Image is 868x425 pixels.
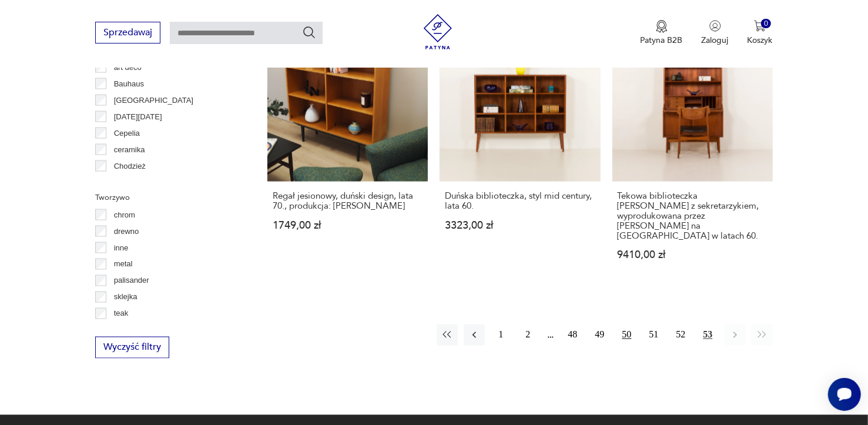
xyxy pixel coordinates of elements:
button: 2 [518,324,539,346]
button: Patyna B2B [641,20,683,46]
button: Sprzedawaj [95,22,160,43]
button: Wyczyść filtry [95,337,169,359]
a: Produkt wyprzedanyTekowa biblioteczka Johannesa Sortha z sekretarzykiem, wyprodukowana przez Nexo... [612,21,773,283]
p: 9410,00 zł [618,250,768,260]
p: ceramika [114,143,145,156]
p: Chodzież [114,160,146,173]
p: palisander [114,275,149,287]
p: drewno [114,225,139,238]
p: tworzywo sztuczne [114,324,178,337]
button: 1 [491,324,512,346]
h3: Tekowa biblioteczka [PERSON_NAME] z sekretarzykiem, wyprodukowana przez [PERSON_NAME] na [GEOGRAP... [618,191,768,241]
img: Ikona koszyka [754,20,766,32]
p: metal [114,258,133,271]
button: Szukaj [302,25,316,39]
button: 50 [616,324,638,346]
img: Ikonka użytkownika [709,20,721,32]
p: chrom [114,209,135,222]
button: 0Koszyk [748,20,773,46]
p: sklejka [114,291,138,304]
button: 48 [562,324,584,346]
button: Zaloguj [702,20,729,46]
a: Ikona medaluPatyna B2B [641,20,683,46]
p: inne [114,242,129,255]
p: [DATE][DATE] [114,111,162,123]
button: 49 [589,324,611,346]
button: 51 [644,324,665,346]
p: teak [114,307,129,320]
img: Ikona medalu [656,20,668,33]
button: 53 [698,324,719,346]
p: Ćmielów [114,176,143,189]
img: Patyna - sklep z meblami i dekoracjami vintage [420,14,455,49]
iframe: Smartsupp widget button [828,378,861,411]
p: Cepelia [114,127,140,140]
a: Sprzedawaj [95,29,160,38]
a: Produkt wyprzedanyDuńska biblioteczka, styl mid century, lata 60.Duńska biblioteczka, styl mid ce... [440,21,600,283]
p: Tworzywo [95,191,239,204]
p: Zaloguj [702,35,729,46]
p: [GEOGRAPHIC_DATA] [114,94,193,107]
h3: Regał jesionowy, duński design, lata 70., produkcja: [PERSON_NAME] [273,191,423,211]
a: Produkt wyprzedanyRegał jesionowy, duński design, lata 70., produkcja: DaniaRegał jesionowy, duńs... [267,21,428,283]
p: 3323,00 zł [445,220,595,230]
h3: Duńska biblioteczka, styl mid century, lata 60. [445,191,595,211]
p: Bauhaus [114,78,144,91]
div: 0 [761,19,771,29]
p: Patyna B2B [641,35,683,46]
p: Koszyk [748,35,773,46]
p: 1749,00 zł [273,220,423,230]
button: 52 [671,324,692,346]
